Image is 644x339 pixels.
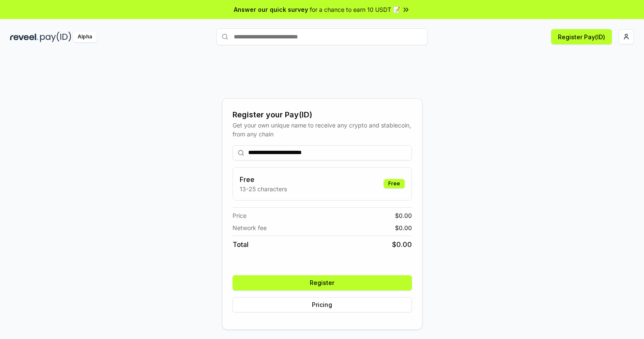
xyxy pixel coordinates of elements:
[73,32,97,42] div: Alpha
[395,223,412,232] span: $ 0.00
[40,32,71,42] img: pay_id
[233,121,412,138] div: Get your own unique name to receive any crypto and stablecoin, from any chain
[233,275,412,290] button: Register
[240,184,287,193] p: 13-25 characters
[310,5,400,14] span: for a chance to earn 10 USDT 📝
[395,211,412,220] span: $ 0.00
[233,223,267,232] span: Network fee
[233,211,246,220] span: Price
[240,174,287,184] h3: Free
[234,5,308,14] span: Answer our quick survey
[233,109,412,121] div: Register your Pay(ID)
[551,29,612,44] button: Register Pay(ID)
[392,239,412,250] span: $ 0.00
[384,179,405,188] div: Free
[10,32,38,42] img: reveel_dark
[233,297,412,312] button: Pricing
[233,239,249,250] span: Total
